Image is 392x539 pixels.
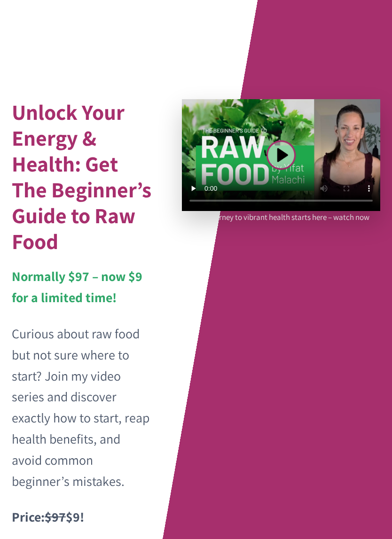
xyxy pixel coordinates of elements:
[12,267,142,306] strong: Normally $97 – now $9 for a limited time!
[45,508,66,525] s: $97
[193,211,369,224] p: Your journey to vibrant health starts here – watch now
[12,99,152,254] h1: Unlock Your Energy & Health: Get The Beginner’s Guide to Raw Food
[12,323,152,492] p: Curious about raw food but not sure where to start? Join my video series and discover exactly how...
[12,508,84,525] strong: Price: $9!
